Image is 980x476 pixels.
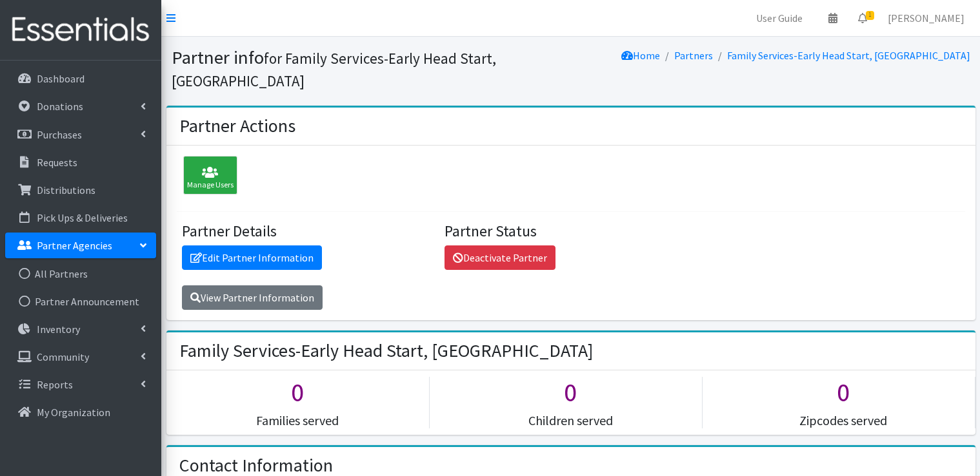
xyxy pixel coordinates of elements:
[37,184,95,196] p: Distributions
[37,323,80,336] p: Inventory
[37,211,128,224] p: Pick Ups & Deliveries
[5,344,156,370] a: Community
[746,5,813,31] a: User Guide
[172,49,496,90] small: for Family Services-Early Head Start, [GEOGRAPHIC_DATA]
[5,399,156,425] a: My Organization
[5,149,156,175] a: Requests
[5,177,156,203] a: Distributions
[445,245,555,270] a: Deactivate Partner
[37,239,112,252] p: Partner Agencies
[5,122,156,148] a: Purchases
[166,377,429,408] h1: 0
[5,66,156,91] a: Dashboard
[37,378,73,391] p: Reports
[182,222,435,241] h4: Partner Details
[166,413,429,428] h5: Families served
[179,115,295,137] h2: Partner Actions
[5,8,156,52] img: HumanEssentials
[37,350,89,363] p: Community
[5,289,156,314] a: Partner Announcement
[172,46,566,91] h1: Partner info
[712,377,975,408] h1: 0
[37,156,77,169] p: Requests
[182,285,323,310] a: View Partner Information
[183,156,237,195] div: Manage Users
[37,100,83,113] p: Donations
[37,406,110,419] p: My Organization
[5,233,156,258] a: Partner Agencies
[712,413,975,428] h5: Zipcodes served
[439,413,702,428] h5: Children served
[5,316,156,342] a: Inventory
[5,261,156,287] a: All Partners
[848,5,877,31] a: 1
[674,49,713,62] a: Partners
[621,49,660,62] a: Home
[5,372,156,397] a: Reports
[866,11,874,20] span: 1
[5,205,156,231] a: Pick Ups & Deliveries
[877,5,975,31] a: [PERSON_NAME]
[727,49,970,62] a: Family Services-Early Head Start, [GEOGRAPHIC_DATA]
[177,171,237,184] a: Manage Users
[439,377,702,408] h1: 0
[179,340,593,362] h2: Family Services-Early Head Start, [GEOGRAPHIC_DATA]
[445,222,697,241] h4: Partner Status
[5,93,156,119] a: Donations
[37,72,85,85] p: Dashboard
[37,128,82,141] p: Purchases
[182,245,322,270] a: Edit Partner Information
